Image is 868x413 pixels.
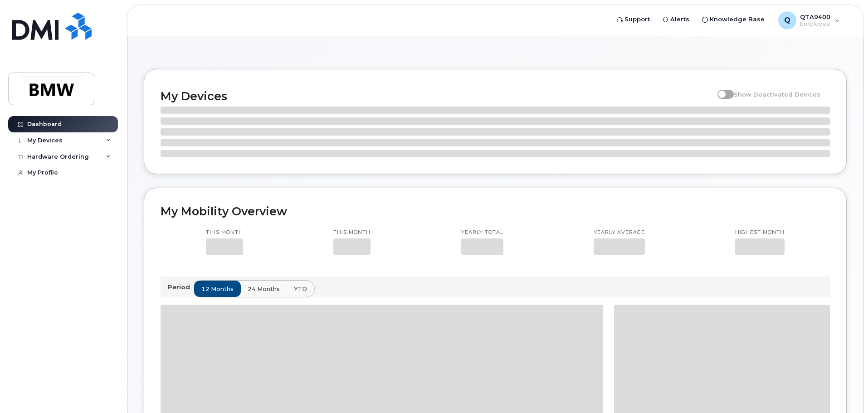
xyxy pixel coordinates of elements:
span: 24 months [248,285,280,293]
span: Show Deactivated Devices [734,91,820,98]
p: Highest month [735,229,785,236]
p: This month [206,229,243,236]
span: YTD [294,285,307,293]
h2: My Mobility Overview [161,204,830,218]
p: Period [168,283,194,292]
h2: My Devices [161,89,713,103]
p: Yearly average [594,229,645,236]
input: Show Deactivated Devices [717,86,725,93]
p: Yearly total [461,229,503,236]
p: This month [333,229,371,236]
